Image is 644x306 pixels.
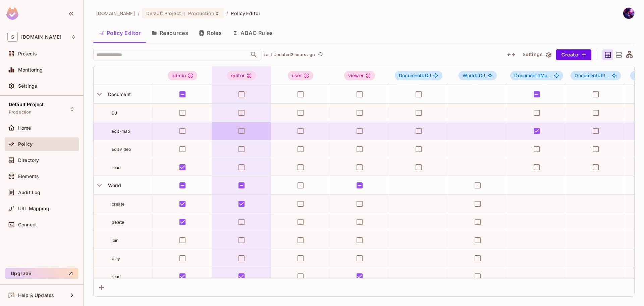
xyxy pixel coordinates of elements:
span: Document#Player [571,71,621,80]
button: Create [556,49,591,60]
div: user [288,71,313,80]
span: Pl... [575,73,609,78]
span: edit-map [112,129,130,134]
li: / [138,10,140,16]
div: editor [227,71,256,80]
span: Ma... [514,73,551,78]
span: # [598,73,601,78]
button: Policy Editor [93,25,146,41]
span: DJ [112,111,117,116]
span: World [105,182,121,188]
img: Sơn Trần Văn [623,8,634,19]
span: Monitoring [18,67,43,73]
button: Settings [520,49,553,60]
button: refresh [316,51,324,59]
span: Document [514,73,540,78]
span: Document [105,91,131,97]
li: / [226,10,228,16]
span: Workspace: savameta.com [21,34,61,40]
span: Policy Editor [231,10,260,16]
span: read [112,274,121,279]
span: Audit Log [18,190,40,195]
span: refresh [318,51,323,58]
button: Resources [146,25,194,41]
span: Connect [18,222,37,227]
div: admin [168,71,197,80]
span: Document#MapEditor [510,71,563,80]
span: # [537,73,540,78]
button: Roles [194,25,227,41]
span: Home [18,125,31,131]
span: Document [399,73,425,78]
span: delete [112,220,124,225]
button: Upgrade [5,268,78,279]
span: read [112,165,121,170]
span: Help & Updates [18,293,54,298]
span: play [112,256,120,261]
span: : [183,11,186,16]
span: Settings [18,83,37,89]
span: Elements [18,174,39,179]
span: URL Mapping [18,206,49,211]
span: Policy [18,141,33,147]
span: Projects [18,51,37,56]
span: Default Project [146,10,181,16]
span: join [112,238,119,243]
span: the active workspace [96,10,135,16]
button: ABAC Rules [227,25,278,41]
span: Production [188,10,214,16]
span: # [476,73,479,78]
img: SReyMgAAAABJRU5ErkJggg== [6,7,18,20]
span: Default Project [9,102,44,107]
span: Document [575,73,600,78]
span: DJ [463,73,485,78]
span: Directory [18,158,39,163]
span: Click to refresh data [315,51,324,59]
p: Last Updated 3 hours ago [264,52,315,57]
span: World [463,73,479,78]
button: Open [249,50,259,59]
span: DJ [399,73,431,78]
span: S [7,32,18,42]
span: # [422,73,425,78]
span: EditVideo [112,147,131,152]
div: viewer [344,71,375,80]
span: Production [9,110,32,115]
span: create [112,202,124,207]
